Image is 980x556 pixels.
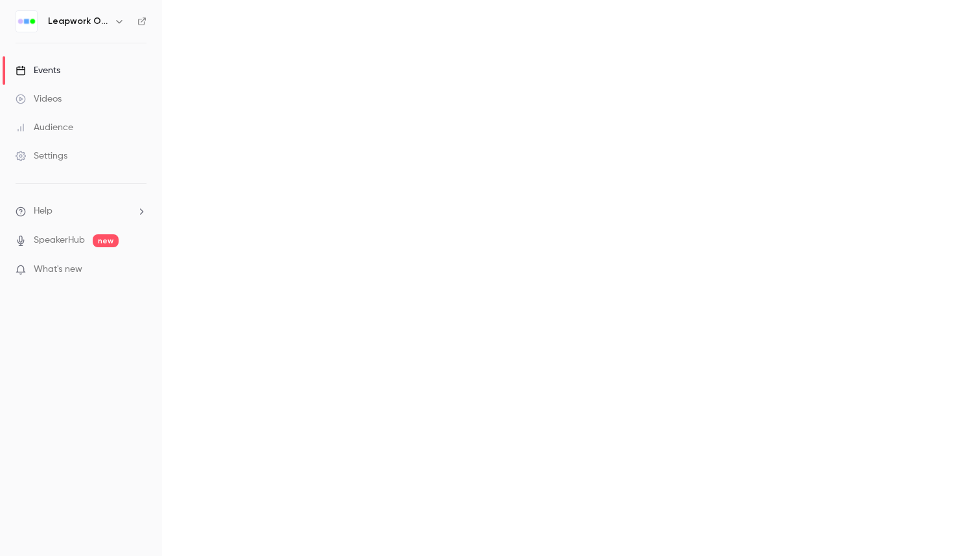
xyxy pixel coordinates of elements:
[34,205,52,218] span: Help
[34,263,82,276] span: What's new
[16,121,73,134] div: Audience
[48,15,109,28] h6: Leapwork Online Event
[34,234,85,247] a: SpeakerHub
[16,64,60,77] div: Events
[16,205,146,218] li: help-dropdown-opener
[16,11,37,32] img: Leapwork Online Event
[16,150,67,162] div: Settings
[16,93,62,106] div: Videos
[93,234,119,247] span: new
